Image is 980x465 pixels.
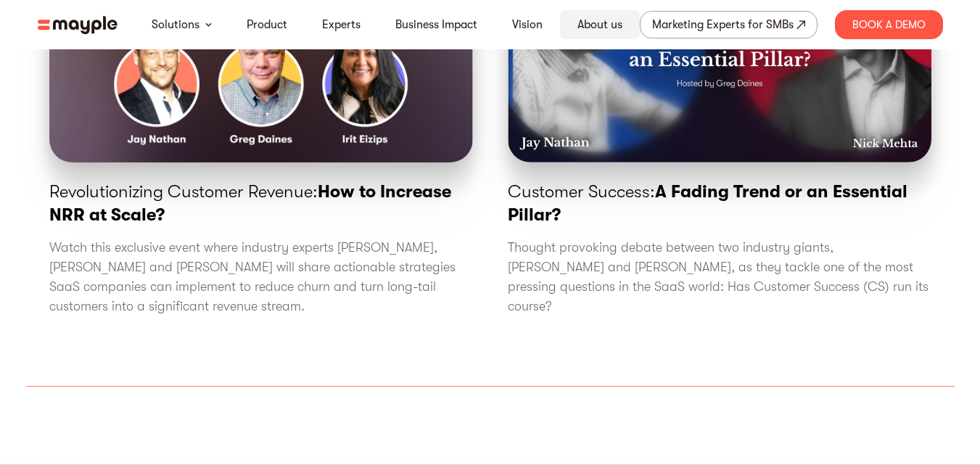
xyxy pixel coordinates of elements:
p: Revolutionizing Customer Revenue: [49,180,473,226]
span: How to Increase NRR at Scale? [49,181,451,225]
a: About us [577,16,622,33]
p: Customer Success: [508,180,931,226]
a: Marketing Experts for SMBs [640,11,818,38]
img: arrow-down [205,22,212,27]
div: Marketing Experts for SMBs [652,15,794,35]
a: Business Impact [395,16,477,33]
img: mayple-logo [38,16,118,34]
span: A Fading Trend or an Essential Pillar? [508,181,907,225]
a: Experts [322,16,361,33]
p: Thought provoking debate between two industry giants, [PERSON_NAME] and [PERSON_NAME], as they ta... [508,238,931,316]
div: Book A Demo [835,10,943,39]
a: Product [247,16,287,33]
p: Watch this exclusive event where industry experts [PERSON_NAME], [PERSON_NAME] and [PERSON_NAME] ... [49,238,473,316]
a: Solutions [152,16,199,33]
a: Vision [512,16,543,33]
